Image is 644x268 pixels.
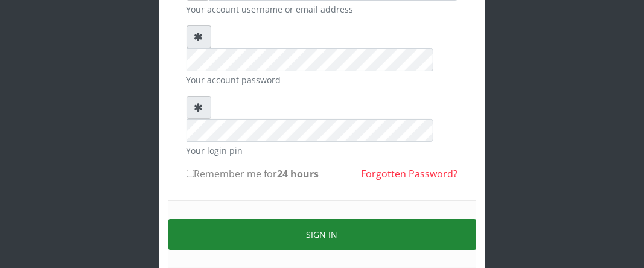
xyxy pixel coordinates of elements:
[278,167,319,180] b: 24 hours
[187,144,458,157] small: Your login pin
[187,170,194,177] input: Remember me for24 hours
[187,3,458,16] small: Your account username or email address
[187,167,319,181] label: Remember me for
[362,167,458,180] a: Forgotten Password?
[168,219,476,250] button: Sign in
[187,74,458,86] small: Your account password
